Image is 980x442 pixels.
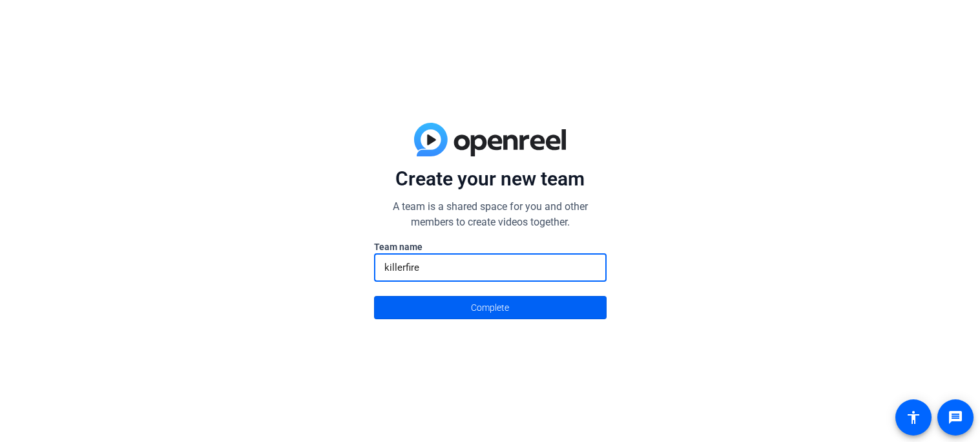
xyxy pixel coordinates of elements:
[374,296,607,319] button: Complete
[414,123,566,156] img: blue-gradient.svg
[374,199,607,230] p: A team is a shared space for you and other members to create videos together.
[384,260,596,275] input: Enter here
[374,167,607,191] p: Create your new team
[471,295,509,320] span: Complete
[906,410,921,425] mat-icon: accessibility
[948,410,963,425] mat-icon: message
[374,240,607,253] label: Team name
